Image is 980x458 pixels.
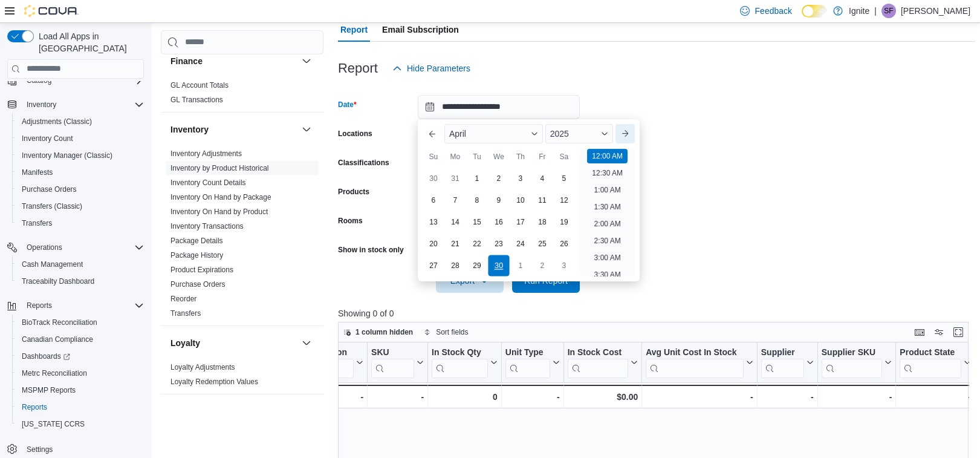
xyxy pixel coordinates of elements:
span: Traceabilty Dashboard [17,274,144,289]
h3: Report [338,61,378,76]
a: Settings [22,442,57,457]
li: 1:30 AM [589,200,626,214]
div: Su [424,147,443,166]
a: Adjustments (Classic) [17,114,97,129]
div: day-1 [467,169,487,188]
div: day-12 [554,191,574,210]
button: Product State [900,347,971,378]
a: Transfers [17,216,57,231]
button: SKU [371,347,424,378]
span: BioTrack Reconciliation [22,318,97,327]
div: Scott Fleming [881,4,896,18]
span: Metrc Reconciliation [22,368,87,378]
button: Loyalty [170,337,297,349]
button: Catalog [22,73,56,88]
button: Finance [299,54,314,68]
span: Dashboards [22,352,70,361]
span: Manifests [17,165,144,180]
button: Transfers (Classic) [12,198,149,215]
div: day-25 [533,234,552,254]
button: Inventory Manager (Classic) [12,147,149,164]
div: Inventory [161,146,323,326]
div: In Stock Qty [432,347,488,358]
span: Dark Mode [802,18,802,18]
a: MSPMP Reports [17,383,80,397]
p: [PERSON_NAME] [901,4,970,18]
span: Package History [170,250,223,260]
a: Inventory by Product Historical [170,164,269,172]
img: Cova [24,5,79,17]
label: Classifications [338,158,389,168]
div: Avg Unit Cost In Stock [646,347,744,378]
div: SKU [371,347,414,358]
button: Display options [932,325,946,339]
li: 1:00 AM [589,183,626,197]
a: Canadian Compliance [17,332,98,347]
span: Purchase Orders [170,280,226,289]
h3: Inventory [170,123,209,136]
button: MSPMP Reports [12,382,149,399]
button: Transfers [12,215,149,232]
div: day-28 [446,256,465,275]
div: day-19 [554,212,574,232]
button: Keyboard shortcuts [912,325,927,339]
span: [US_STATE] CCRS [22,419,85,429]
button: In Stock Qty [432,347,498,378]
h3: Finance [170,55,203,67]
button: Canadian Compliance [12,331,149,348]
span: Cash Management [22,260,83,269]
a: BioTrack Reconciliation [17,315,102,330]
span: GL Account Totals [170,80,229,90]
span: Dashboards [17,349,144,364]
a: Dashboards [12,348,149,365]
button: Inventory [170,123,297,136]
div: - [900,390,971,404]
div: April, 2025 [423,168,575,276]
div: day-30 [424,169,443,188]
a: Transfers (Classic) [17,199,87,214]
div: Supplier [761,347,804,358]
span: Package Details [170,236,223,246]
span: Transfers [17,216,144,231]
span: Traceabilty Dashboard [22,276,94,286]
span: Washington CCRS [17,417,144,431]
a: Loyalty Adjustments [170,363,235,371]
a: Reports [17,400,52,414]
a: Purchase Orders [17,182,82,197]
a: Transfers [170,309,201,318]
h3: Loyalty [170,337,200,349]
ul: Time [580,148,635,276]
a: Inventory Adjustments [170,149,242,158]
span: MSPMP Reports [17,383,144,397]
span: Cash Management [17,257,144,272]
span: Operations [22,240,144,255]
div: Mo [446,147,465,166]
button: Loyalty [299,336,314,350]
span: Inventory On Hand by Product [170,207,268,217]
label: Locations [338,129,372,139]
button: Inventory [22,97,61,112]
span: Product Expirations [170,265,233,275]
span: Inventory Count Details [170,178,246,188]
div: day-17 [511,212,530,232]
span: Inventory Count [22,134,73,143]
div: Supplier SKU [822,347,883,358]
a: Traceabilty Dashboard [17,274,99,289]
button: In Stock Cost [568,347,638,378]
button: Enter fullscreen [951,325,965,339]
button: 1 column hidden [339,325,418,339]
div: Finance [161,78,323,112]
a: Inventory Transactions [170,222,244,231]
a: Inventory Count Details [170,178,246,187]
div: Product State [900,347,961,378]
div: day-8 [467,191,487,210]
span: MSPMP Reports [22,385,76,395]
span: Catalog [27,76,51,85]
span: Inventory Manager (Classic) [22,151,112,160]
div: We [489,147,508,166]
button: Catalog [2,72,149,89]
button: Inventory Count [12,130,149,147]
p: | [874,4,877,18]
button: Purchase Orders [12,181,149,198]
